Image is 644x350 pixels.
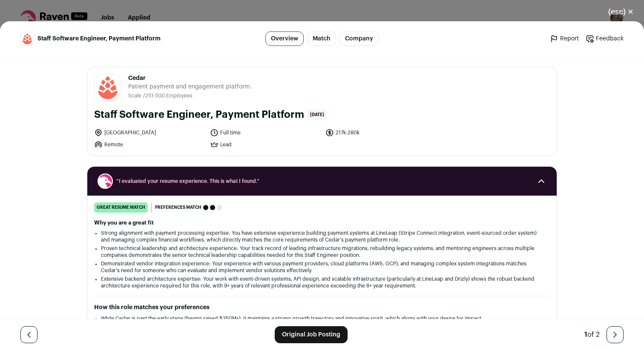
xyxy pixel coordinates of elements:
a: Original Job Posting [275,326,348,343]
h2: How this role matches your preferences [94,303,550,312]
li: Lead [210,140,321,149]
li: Remote [94,140,205,149]
span: Staff Software Engineer, Payment Platform [37,34,161,43]
span: 251-500 Employees [145,93,193,98]
a: Report [550,34,579,43]
span: 1 [584,331,587,338]
li: / [143,93,193,99]
li: Extensive backend architecture expertise: Your work with event-driven systems, API design, and sc... [101,276,543,289]
a: Overview [265,31,304,46]
div: great resume match [94,202,148,213]
span: [DATE] [308,110,327,120]
li: [GEOGRAPHIC_DATA] [94,128,205,137]
li: Full time [210,128,321,137]
li: Demonstrated vendor integration experience: Your experience with various payment providers, cloud... [101,260,543,274]
img: 9fa0e9a38ece1d0fefaeea44f1cb48c56cf4a9f607a8215fd0ba4cedde620d86.jpg [21,32,34,45]
span: “I evaluated your resume experience. This is what I found.” [116,178,528,185]
img: 9fa0e9a38ece1d0fefaeea44f1cb48c56cf4a9f607a8215fd0ba4cedde620d86.jpg [95,74,121,101]
li: While Cedar is past the early stage (having raised $350M+), it maintains a strong growth trajecto... [101,315,543,322]
div: of 2 [584,330,600,340]
li: Scale [128,93,143,99]
button: Close modal [598,3,644,21]
h1: Staff Software Engineer, Payment Platform [94,108,304,122]
li: Strong alignment with payment processing expertise: You have extensive experience building paymen... [101,230,543,243]
a: Match [307,31,336,46]
a: Company [339,31,379,46]
li: 217k-280k [325,128,436,137]
a: Feedback [586,34,624,43]
span: Preferences match [155,203,201,212]
li: Proven technical leadership and architecture experience: Your track record of leading infrastruct... [101,245,543,259]
span: Cedar [128,74,252,83]
span: Patient payment and engagement platform. [128,83,252,91]
h2: Why you are a great fit [94,219,550,226]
